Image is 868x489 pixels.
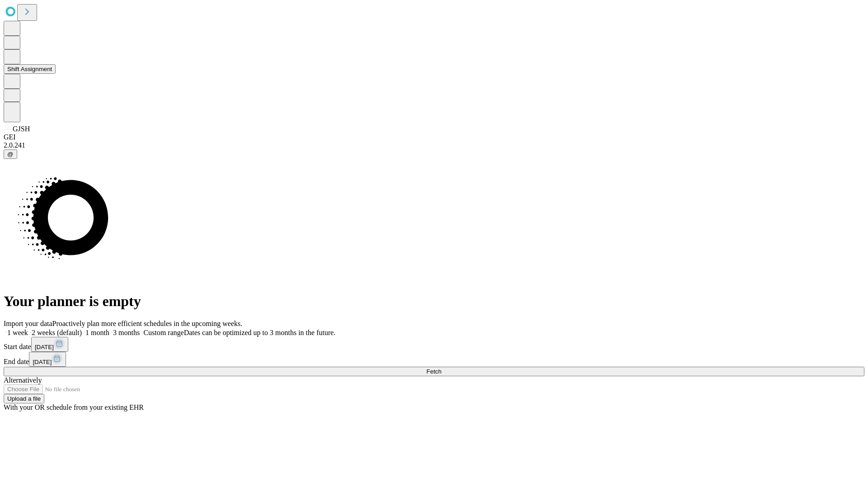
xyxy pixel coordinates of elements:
[85,329,109,336] span: 1 month
[4,337,864,352] div: Start date
[4,367,864,376] button: Fetch
[4,376,42,384] span: Alternatively
[35,344,54,350] span: [DATE]
[4,320,52,327] span: Import your data
[4,133,864,141] div: GEI
[4,149,17,159] button: @
[52,320,242,327] span: Proactively plan more efficient schedules in the upcoming weeks.
[426,368,441,375] span: Fetch
[7,329,28,336] span: 1 week
[4,352,864,367] div: End date
[7,151,14,158] span: @
[33,359,52,365] span: [DATE]
[29,352,66,367] button: [DATE]
[4,293,864,310] h1: Your planner is empty
[13,125,30,133] span: GJSH
[143,329,184,336] span: Custom range
[184,329,335,336] span: Dates can be optimized up to 3 months in the future.
[32,329,82,336] span: 2 weeks (default)
[31,337,68,352] button: [DATE]
[4,141,864,149] div: 2.0.241
[4,394,44,403] button: Upload a file
[4,64,56,74] button: Shift Assignment
[113,329,140,336] span: 3 months
[4,403,144,411] span: With your OR schedule from your existing EHR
